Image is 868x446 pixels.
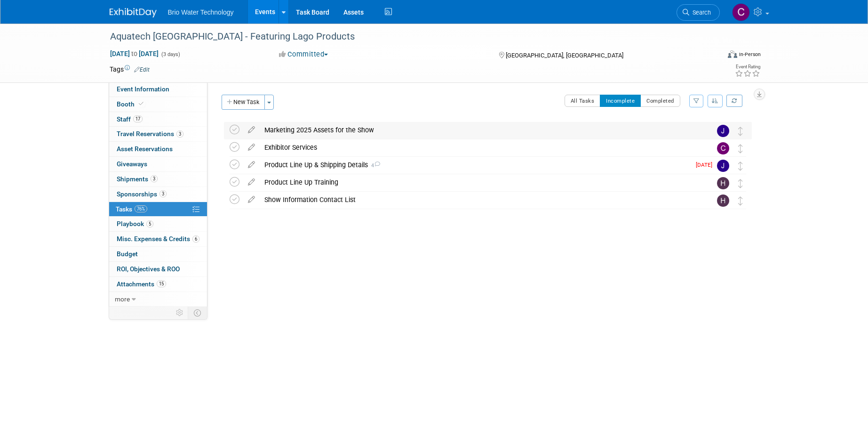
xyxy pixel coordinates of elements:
td: Tags [110,65,150,74]
button: All Tasks [565,95,601,107]
a: Tasks76% [109,202,207,217]
a: Search [677,4,720,21]
span: Travel Reservations [117,130,183,138]
span: 15 [157,280,166,287]
a: Booth [109,97,207,112]
span: Tasks [116,205,147,213]
div: Event Rating [735,65,760,69]
a: edit [243,161,260,169]
span: Asset Reservations [117,145,173,153]
i: Move task [738,179,743,188]
span: 3 [151,175,158,182]
img: Format-Inperson.png [728,50,737,58]
span: Attachments [117,280,166,288]
span: 3 [159,190,167,197]
span: [DATE] [DATE] [110,49,159,58]
span: Misc. Expenses & Credits [117,235,199,243]
a: edit [243,195,260,204]
button: New Task [222,95,265,110]
i: Move task [738,127,743,136]
span: Sponsorships [117,190,167,198]
a: Refresh [726,95,742,107]
a: Budget [109,247,207,261]
span: more [115,295,130,303]
a: Asset Reservations [109,142,207,156]
span: 5 [146,220,153,227]
a: Attachments15 [109,277,207,292]
div: Show Information Contact List [260,192,698,208]
span: Search [689,9,711,16]
div: Product Line Up & Shipping Details [260,157,690,173]
i: Move task [738,196,743,205]
button: Committed [276,49,332,59]
button: Completed [640,95,680,107]
span: 17 [133,115,143,122]
a: edit [243,178,260,187]
span: 3 [176,130,183,138]
div: In-Person [739,51,761,58]
td: Toggle Event Tabs [188,307,207,319]
span: ROI, Objectives & ROO [117,265,180,273]
a: ROI, Objectives & ROO [109,262,207,276]
img: Cynthia Mendoza [717,142,729,154]
a: Staff17 [109,112,207,127]
a: edit [243,143,260,152]
span: Shipments [117,175,158,183]
a: Giveaways [109,157,207,171]
img: James Kang [717,160,729,172]
span: Brio Water Technology [168,8,234,16]
a: Sponsorships3 [109,187,207,202]
span: 4 [368,162,380,169]
i: Move task [738,162,743,170]
img: Harry Mesak [717,195,729,207]
span: to [130,50,139,57]
span: [DATE] [696,162,717,168]
div: Event Format [664,49,761,63]
td: Personalize Event Tab Strip [172,307,188,319]
span: [GEOGRAPHIC_DATA], [GEOGRAPHIC_DATA] [506,52,623,59]
a: edit [243,126,260,134]
span: Giveaways [117,160,147,168]
a: Event Information [109,82,207,97]
a: Misc. Expenses & Credits6 [109,232,207,246]
span: Staff [117,115,143,123]
span: Budget [117,250,138,258]
a: Shipments3 [109,172,207,187]
span: (3 days) [160,51,180,57]
i: Booth reservation complete [139,101,143,106]
a: Playbook5 [109,217,207,231]
img: Cynthia Mendoza [732,3,750,21]
img: Harry Mesak [717,177,729,189]
span: 6 [192,235,199,243]
span: Booth [117,100,145,108]
span: 76% [135,205,147,212]
a: Edit [134,66,150,73]
span: Playbook [117,220,153,227]
a: Travel Reservations3 [109,127,207,141]
div: Product Line Up Training [260,174,698,190]
i: Move task [738,144,743,153]
img: ExhibitDay [110,8,157,17]
div: Marketing 2025 Assets for the Show [260,122,698,138]
button: Incomplete [600,95,641,107]
span: Event Information [117,85,169,93]
div: Aquatech [GEOGRAPHIC_DATA] - Featuring Lago Products [107,28,706,45]
img: James Park [717,125,729,137]
div: Exhibitor Services [260,139,698,155]
a: more [109,292,207,307]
